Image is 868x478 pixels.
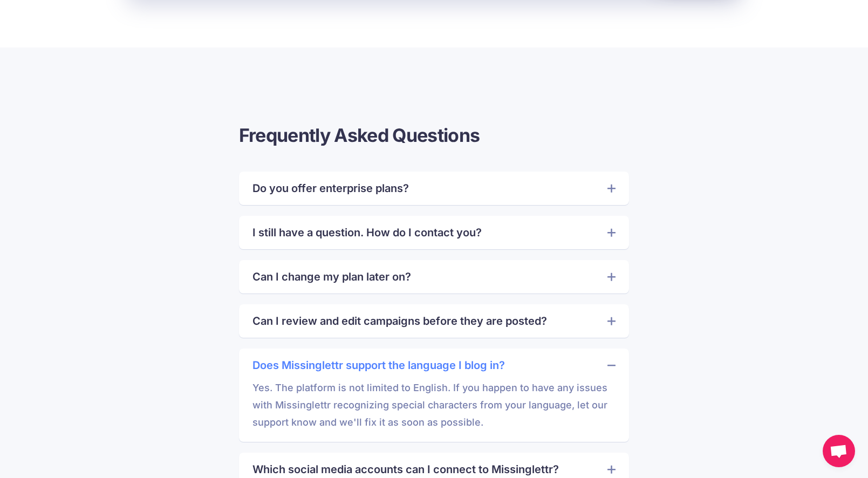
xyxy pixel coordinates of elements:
[252,224,616,241] a: I still have a question. How do I contact you?
[252,357,616,374] a: Does Missinglettr support the language I blog in?
[252,461,616,478] a: Which social media accounts can I connect to Missinglettr?
[252,180,616,197] a: Do you offer enterprise plans?
[252,312,616,330] a: Can I review and edit campaigns before they are posted?
[239,123,629,147] h3: Frequently Asked Questions
[252,374,616,431] p: Yes. The platform is not limited to English. If you happen to have any issues with Missinglettr r...
[252,268,616,285] a: Can I change my plan later on?
[823,435,855,467] a: Open chat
